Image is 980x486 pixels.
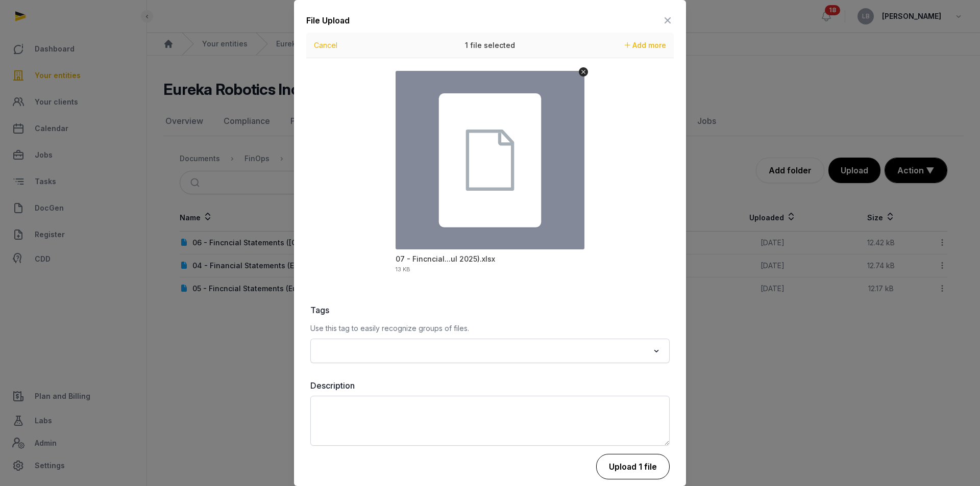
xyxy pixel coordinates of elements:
[315,342,665,360] div: Search for option
[596,454,670,479] button: Upload 1 file
[396,267,410,272] div: 13 KB
[413,33,567,58] div: 1 file selected
[310,304,670,316] label: Tags
[311,38,340,53] button: Cancel
[310,322,670,335] p: Use this tag to easily recognize groups of files.
[306,14,350,27] div: File Upload
[316,344,649,358] input: Search for option
[621,38,670,53] button: Add more files
[310,379,670,392] label: Description
[396,254,495,264] div: 07 - Fincncial Statements (Eureka, Jul 2025).xlsx
[579,67,588,76] button: Remove file
[632,41,666,49] span: Add more
[306,33,674,288] div: Uppy Dashboard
